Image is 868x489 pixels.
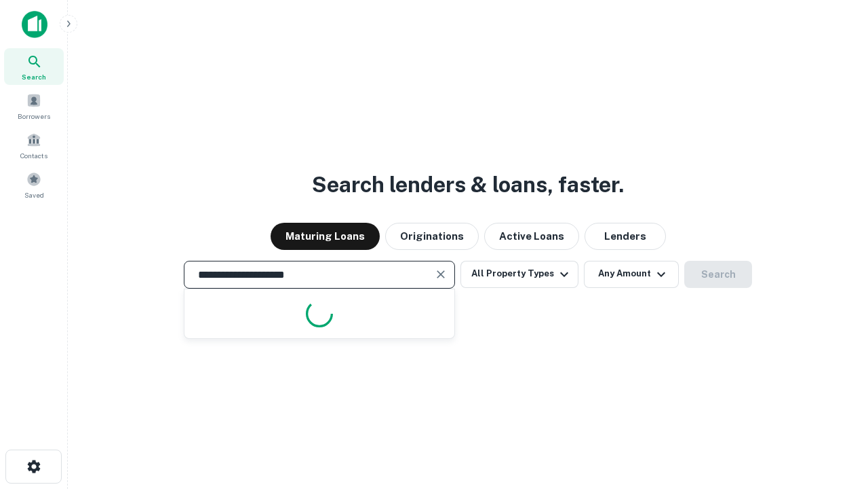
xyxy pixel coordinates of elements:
[4,127,64,164] a: Contacts
[4,166,64,203] a: Saved
[312,168,624,201] h3: Search lenders & loans, faster.
[20,150,47,161] span: Contacts
[22,11,47,38] img: capitalize-icon.png
[24,189,44,200] span: Saved
[484,223,579,250] button: Active Loans
[585,223,666,250] button: Lenders
[22,71,46,82] span: Search
[271,223,380,250] button: Maturing Loans
[431,265,450,284] button: Clear
[4,88,64,124] a: Borrowers
[584,261,679,288] button: Any Amount
[800,380,868,446] iframe: Chat Widget
[385,223,479,250] button: Originations
[460,261,578,288] button: All Property Types
[18,111,50,122] span: Borrowers
[4,48,64,85] a: Search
